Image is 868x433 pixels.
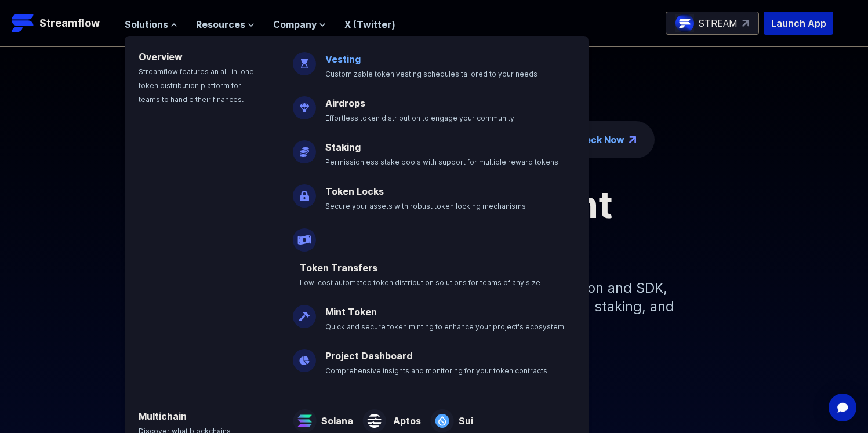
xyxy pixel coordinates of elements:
span: Company [273,17,317,31]
a: Token Locks [325,185,384,197]
a: X (Twitter) [344,19,395,30]
span: Quick and secure token minting to enhance your project's ecosystem [325,322,564,331]
a: Multichain [139,410,187,422]
button: Solutions [125,17,177,31]
span: Comprehensive insights and monitoring for your token contracts [325,366,547,375]
img: Airdrops [293,87,316,119]
a: Vesting [325,53,361,65]
div: Open Intercom Messenger [829,394,856,421]
img: streamflow-logo-circle.png [675,14,694,32]
a: Airdrops [325,97,365,109]
img: Token Locks [293,175,316,208]
span: Secure your assets with robust token locking mechanisms [325,202,526,210]
a: Sui [454,405,473,428]
span: Low-cost automated token distribution solutions for teams of any size [300,278,540,287]
a: Aptos [386,405,421,428]
p: Streamflow [39,15,100,31]
a: Token Transfers [300,262,377,274]
a: STREAM [666,12,759,35]
span: Customizable token vesting schedules tailored to your needs [325,70,537,78]
img: Solana [293,400,317,432]
img: Sui [430,400,454,432]
img: top-right-arrow.png [629,136,636,143]
span: Permissionless stake pools with support for multiple reward tokens [325,158,558,166]
a: Solana [317,405,353,428]
img: top-right-arrow.svg [742,20,749,27]
span: Solutions [125,17,168,31]
span: Effortless token distribution to engage your community [325,114,514,122]
a: Check Now [572,133,624,147]
a: Project Dashboard [325,350,412,362]
a: Mint Token [325,306,377,318]
a: Streamflow [12,12,113,35]
span: Streamflow features an all-in-one token distribution platform for teams to handle their finances. [139,67,254,104]
img: Vesting [293,43,316,75]
img: Payroll [293,219,316,252]
span: Resources [196,17,245,31]
button: Launch App [764,12,833,35]
button: Resources [196,17,255,31]
img: Aptos [362,400,386,432]
img: Streamflow Logo [12,12,35,35]
img: Staking [293,131,316,163]
img: Mint Token [293,296,316,328]
a: Overview [139,51,183,63]
a: Staking [325,141,361,153]
p: STREAM [699,16,738,30]
img: Project Dashboard [293,340,316,372]
button: Company [273,17,326,31]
